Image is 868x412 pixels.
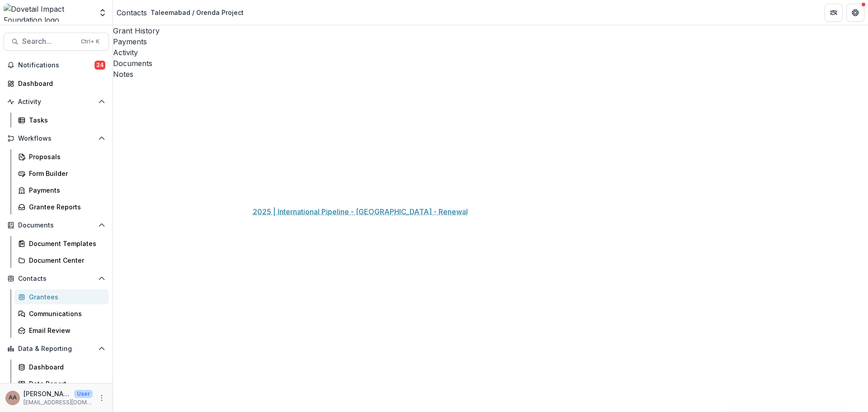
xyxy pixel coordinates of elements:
[29,115,102,125] div: Tasks
[29,152,102,161] div: Proposals
[22,37,75,46] span: Search...
[29,326,102,335] div: Email Review
[113,58,868,69] a: Documents
[29,239,102,248] div: Document Templates
[18,135,94,142] span: Workflows
[4,271,109,286] button: Open Contacts
[14,149,109,164] a: Proposals
[14,289,109,304] a: Grantees
[4,341,109,356] button: Open Data & Reporting
[79,37,101,47] div: Ctrl + K
[94,61,105,70] span: 24
[14,360,109,374] a: Dashboard
[14,376,109,391] a: Data Report
[18,79,102,88] div: Dashboard
[14,236,109,251] a: Document Templates
[29,202,102,212] div: Grantee Reports
[113,25,868,36] a: Grant History
[96,393,107,403] button: More
[117,6,247,19] nav: breadcrumb
[14,253,109,268] a: Document Center
[14,306,109,321] a: Communications
[14,113,109,128] a: Tasks
[14,323,109,338] a: Email Review
[4,76,109,91] a: Dashboard
[29,292,102,302] div: Grantees
[9,395,17,401] div: Amit Antony Alex
[29,362,102,372] div: Dashboard
[825,4,843,22] button: Partners
[29,256,102,265] div: Document Center
[18,98,94,106] span: Activity
[18,345,94,353] span: Data & Reporting
[846,4,864,22] button: Get Help
[117,7,147,18] a: Contacts
[29,379,102,388] div: Data Report
[18,222,94,229] span: Documents
[29,309,102,318] div: Communications
[18,62,94,69] span: Notifications
[24,389,71,398] p: [PERSON_NAME] [PERSON_NAME]
[4,33,109,51] button: Search...
[113,47,868,58] a: Activity
[4,218,109,232] button: Open Documents
[74,390,93,398] p: User
[29,185,102,195] div: Payments
[4,4,93,22] img: Dovetail Impact Foundation logo
[14,183,109,198] a: Payments
[4,58,109,72] button: Notifications24
[4,95,109,109] button: Open Activity
[29,169,102,178] div: Form Builder
[113,69,868,80] a: Notes
[151,8,244,17] div: Taleemabad / Orenda Project
[14,166,109,181] a: Form Builder
[96,4,109,22] button: Open entity switcher
[4,131,109,146] button: Open Workflows
[113,36,868,47] a: Payments
[24,398,93,407] p: [EMAIL_ADDRESS][DOMAIN_NAME]
[18,275,94,283] span: Contacts
[14,199,109,214] a: Grantee Reports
